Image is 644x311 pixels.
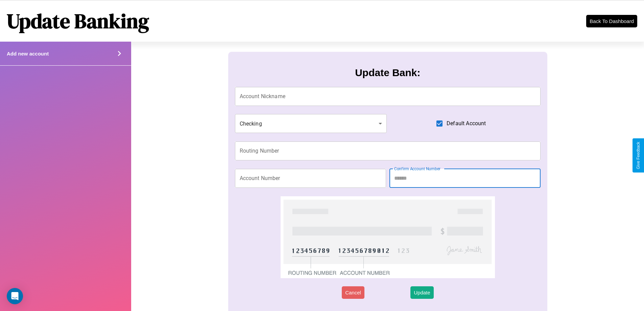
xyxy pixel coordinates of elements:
[355,67,420,79] h3: Update Bank:
[586,15,637,27] button: Back To Dashboard
[410,286,433,299] button: Update
[7,288,23,304] div: Open Intercom Messenger
[235,114,387,133] div: Checking
[342,286,364,299] button: Cancel
[7,7,149,35] h1: Update Banking
[636,142,641,169] div: Give Feedback
[447,119,486,128] span: Default Account
[281,196,495,278] img: check
[7,51,49,57] h4: Add new account
[394,166,440,172] label: Confirm Account Number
